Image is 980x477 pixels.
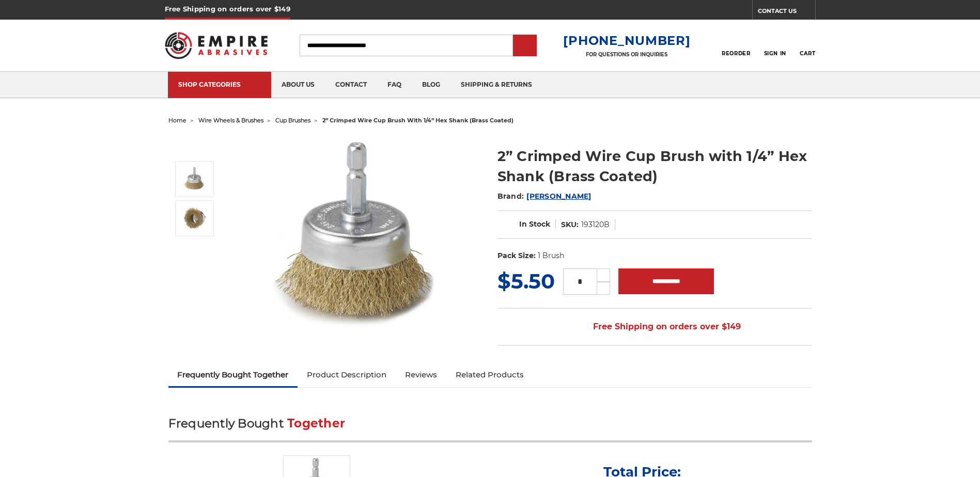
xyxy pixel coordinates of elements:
span: Cart [800,50,815,57]
a: Reviews [396,363,446,386]
a: wire wheels & brushes [198,117,263,124]
span: Brand: [497,192,524,201]
span: $5.50 [497,268,555,294]
img: 2" brass crimped wire cup brush with 1/4" hex shank [182,166,208,192]
a: [PERSON_NAME] [526,192,591,201]
p: FOR QUESTIONS OR INQUIRIES [563,51,690,58]
dd: 193120B [581,219,610,230]
a: home [168,117,186,124]
a: Cart [800,34,815,57]
a: [PHONE_NUMBER] [563,33,690,48]
span: In Stock [519,219,550,229]
span: Together [287,416,345,431]
div: SHOP CATEGORIES [178,81,261,88]
span: Sign In [764,50,786,57]
h1: 2” Crimped Wire Cup Brush with 1/4” Hex Shank (Brass Coated) [497,146,812,186]
span: Reorder [722,50,750,57]
a: CONTACT US [758,5,815,20]
span: Frequently Bought [168,416,284,431]
a: Related Products [446,363,533,386]
dd: 1 Brush [538,250,564,261]
img: 2" brass crimped wire cup brush with 1/4" hex shank [257,135,463,342]
a: shipping & returns [450,72,542,98]
a: cup brushes [275,117,310,124]
a: contact [325,72,377,98]
input: Submit [515,36,535,56]
dt: Pack Size: [497,250,536,261]
span: Free Shipping on orders over $149 [568,316,741,337]
span: 2” crimped wire cup brush with 1/4” hex shank (brass coated) [322,117,514,124]
a: faq [377,72,412,98]
a: Product Description [298,363,396,386]
img: Empire Abrasives [165,25,268,66]
a: blog [412,72,450,98]
a: Frequently Bought Together [168,363,298,386]
a: about us [271,72,325,98]
img: 2" x 1/4" crimped wire brush cup wheel with brass bristles [182,205,208,231]
a: Reorder [722,34,750,56]
dt: SKU: [561,219,579,230]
